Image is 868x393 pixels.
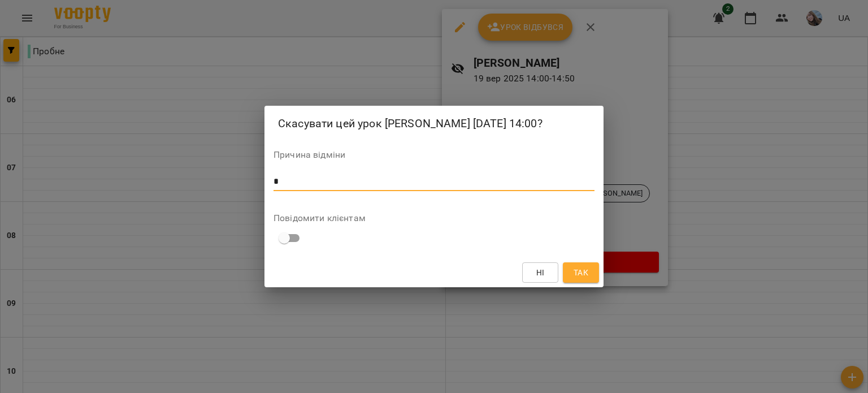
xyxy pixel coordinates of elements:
button: Так [563,262,599,283]
button: Ні [522,262,558,283]
h2: Скасувати цей урок [PERSON_NAME] [DATE] 14:00? [278,115,590,132]
label: Причина відміни [274,150,594,159]
span: Так [574,266,588,279]
span: Ні [536,266,545,279]
label: Повідомити клієнтам [274,214,594,223]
